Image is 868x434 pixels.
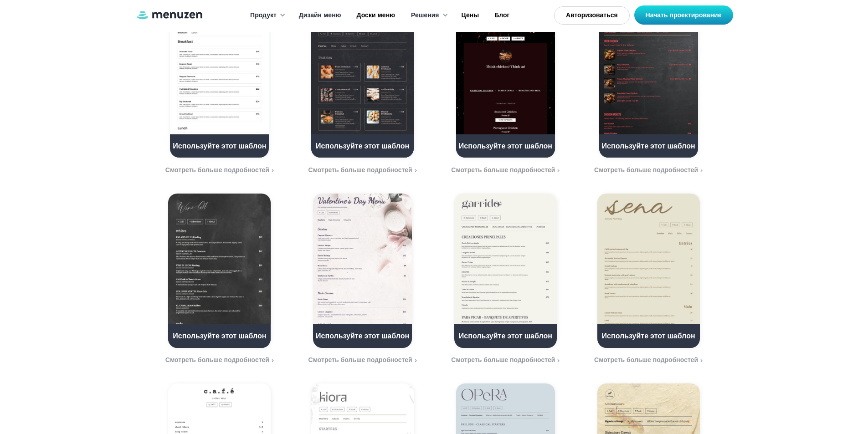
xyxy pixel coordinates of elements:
[454,194,557,348] a: Используйте этот шаблон
[462,10,479,20] font: Цены
[165,165,269,174] font: Смотреть больше подробностей
[583,355,714,365] a: Смотреть больше подробностей
[554,6,630,25] a: Авторизоваться
[440,355,571,365] a: Смотреть больше подробностей
[290,1,348,30] a: Дизайн меню
[297,355,428,365] a: Смотреть больше подробностей
[297,165,428,175] a: Смотреть больше подробностей
[594,355,698,364] font: Смотреть больше подробностей
[313,194,412,348] a: Используйте этот шаблон
[494,10,509,20] font: Блог
[165,355,269,364] font: Смотреть больше подробностей
[250,10,277,20] font: Продукт
[402,1,452,30] div: Решения
[594,165,698,174] font: Смотреть больше подробностей
[308,355,412,364] font: Смотреть больше подробностей
[451,355,555,364] font: Смотреть больше подробностей
[299,10,341,20] font: Дизайн меню
[599,3,698,158] a: Используйте этот шаблон
[411,10,439,20] font: Решения
[357,10,395,20] font: Доски меню
[453,1,486,30] a: Цены
[154,355,286,365] a: Смотреть больше подробностей
[634,5,733,25] a: Начать проектирование
[597,194,700,348] a: Используйте этот шаблон
[456,3,555,158] a: Используйте этот шаблон
[646,10,722,20] font: Начать проектирование
[241,1,290,30] div: Продукт
[566,10,618,20] font: Авторизоваться
[583,165,714,175] a: Смотреть больше подробностей
[168,194,271,348] a: Используйте этот шаблон
[440,165,571,175] a: Смотреть больше подробностей
[311,3,414,158] a: Используйте этот шаблон
[348,1,402,30] a: Доски меню
[486,1,516,30] a: Блог
[154,165,286,175] a: Смотреть больше подробностей
[170,3,269,158] a: Используйте этот шаблон
[308,165,412,174] font: Смотреть больше подробностей
[451,165,555,174] font: Смотреть больше подробностей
